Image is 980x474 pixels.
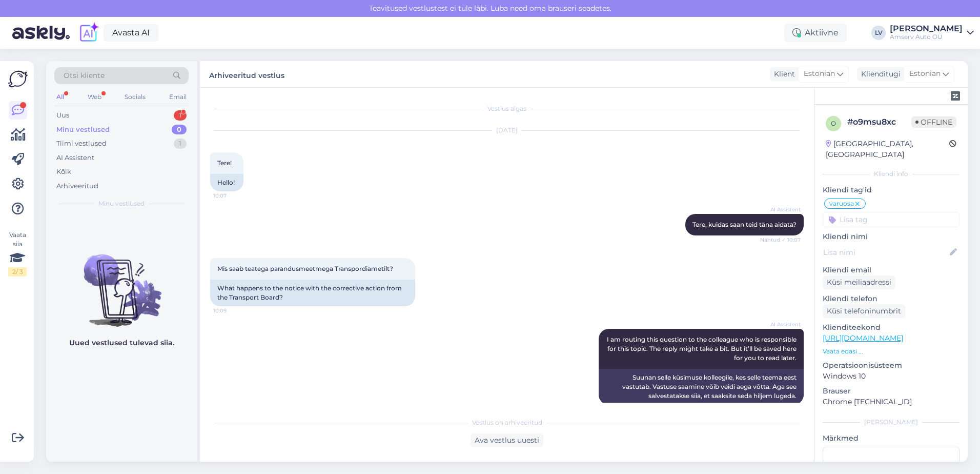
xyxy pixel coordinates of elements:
[98,199,145,208] span: Minu vestlused
[471,433,543,447] div: Ava vestlus uuesti
[56,153,94,163] div: AI Assistent
[823,185,959,195] p: Kliendi tag'id
[831,120,836,127] span: o
[823,265,959,275] p: Kliendi email
[210,280,415,306] div: What happens to the notice with the corrective action from the Transport Board?
[209,67,284,81] label: Arhiveeritud vestlus
[210,104,804,113] div: Vestlus algas
[890,33,963,41] div: Amserv Auto OÜ
[823,275,895,289] div: Küsi meiliaadressi
[86,90,104,104] div: Web
[823,360,959,371] p: Operatsioonisüsteem
[56,139,107,149] div: Tiimi vestlused
[174,110,187,121] div: 1
[951,91,960,101] img: zendesk
[823,386,959,397] p: Brauser
[823,418,959,427] div: [PERSON_NAME]
[909,68,941,80] span: Estonian
[8,69,28,89] img: Askly Logo
[69,338,174,348] p: Uued vestlused tulevad siia.
[210,174,243,191] div: Hello!
[56,110,69,121] div: Uus
[599,369,804,405] div: Suunan selle küsimuse kolleegile, kes selle teema eest vastutab. Vastuse saamine võib veidi aega ...
[210,126,804,135] div: [DATE]
[8,230,27,276] div: Vaata siia
[217,265,393,272] span: Mis saab teatega parandusmeetmega Transpordiametilt?
[823,231,959,242] p: Kliendi nimi
[607,335,798,362] span: I am routing this question to the colleague who is responsible for this topic. The reply might ta...
[871,26,886,40] div: LV
[8,267,27,276] div: 2 / 3
[829,201,854,207] span: varuosa
[172,125,187,135] div: 0
[760,236,801,244] span: Nähtud ✓ 10:07
[46,236,197,328] img: No chats
[911,116,956,128] span: Offline
[770,69,795,80] div: Klient
[857,69,901,80] div: Klienditugi
[104,24,158,42] a: Avasta AI
[823,333,903,343] a: [URL][DOMAIN_NAME]
[56,181,98,191] div: Arhiveeritud
[213,307,252,314] span: 10:09
[762,321,801,328] span: AI Assistent
[64,70,105,81] span: Otsi kliente
[762,206,801,213] span: AI Assistent
[890,25,963,33] div: [PERSON_NAME]
[826,139,949,160] div: [GEOGRAPHIC_DATA], [GEOGRAPHIC_DATA]
[472,418,542,427] span: Vestlus on arhiveeritud
[847,116,911,128] div: # o9msu8xc
[174,139,187,149] div: 1
[122,90,148,104] div: Socials
[823,169,959,179] div: Kliendi info
[56,125,110,135] div: Minu vestlused
[823,397,959,407] p: Chrome [TECHNICAL_ID]
[213,192,252,200] span: 10:07
[217,159,232,167] span: Tere!
[692,221,797,228] span: Tere, kuidas saan teid täna aidata?
[823,322,959,333] p: Klienditeekond
[890,25,974,41] a: [PERSON_NAME]Amserv Auto OÜ
[54,90,66,104] div: All
[784,24,847,42] div: Aktiivne
[823,212,959,227] input: Lisa tag
[823,371,959,382] p: Windows 10
[823,293,959,304] p: Kliendi telefon
[167,90,189,104] div: Email
[56,167,71,177] div: Kõik
[823,433,959,444] p: Märkmed
[823,347,959,356] p: Vaata edasi ...
[823,304,905,318] div: Küsi telefoninumbrit
[823,247,948,258] input: Lisa nimi
[78,22,99,44] img: explore-ai
[804,68,835,80] span: Estonian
